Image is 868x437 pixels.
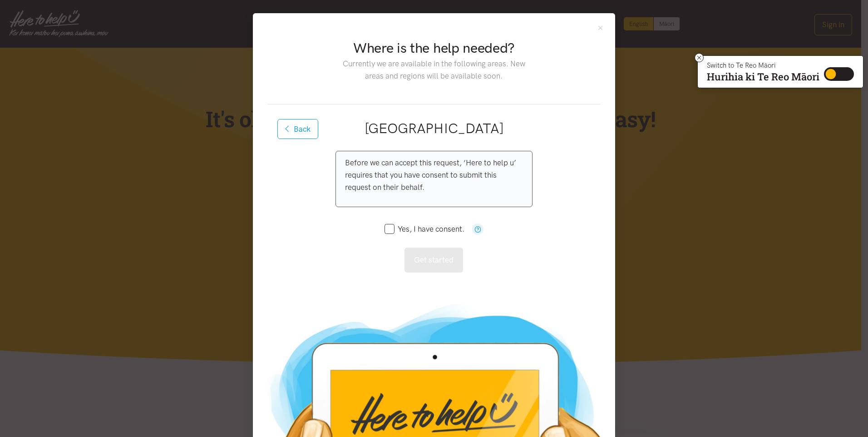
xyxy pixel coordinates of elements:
[335,58,532,82] p: Currently we are available in the following areas. New areas and regions will be available soon.
[707,63,819,68] p: Switch to Te Reo Māori
[282,119,586,138] h2: [GEOGRAPHIC_DATA]
[707,73,819,81] p: Hurihia ki Te Reo Māori
[385,225,464,233] label: Yes, I have consent.
[335,39,532,58] h2: Where is the help needed?
[277,119,318,139] button: Back
[345,157,523,194] p: Before we can accept this request, ‘Here to help u’ requires that you have consent to submit this...
[597,24,604,32] button: Close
